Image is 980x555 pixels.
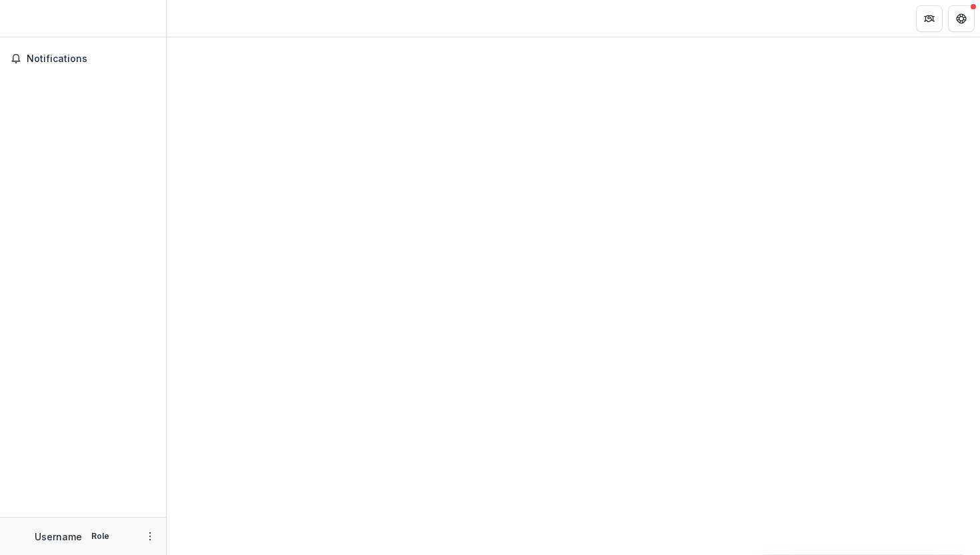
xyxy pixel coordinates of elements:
button: Get Help [948,5,975,32]
button: More [142,528,158,544]
button: Notifications [5,48,161,69]
p: Username [35,530,82,544]
span: Notifications [27,53,155,65]
p: Role [87,530,113,542]
button: Partners [916,5,943,32]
